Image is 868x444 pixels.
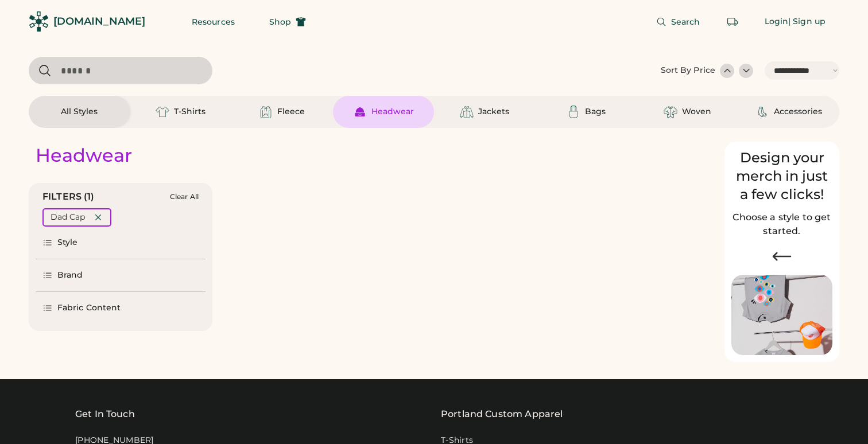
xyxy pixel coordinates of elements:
[156,105,169,119] img: T-Shirts Icon
[353,105,367,119] img: Headwear Icon
[29,11,49,32] img: Rendered Logo - Screens
[53,14,145,29] div: [DOMAIN_NAME]
[585,106,606,118] div: Bags
[371,106,414,118] div: Headwear
[57,302,121,314] div: Fabric Content
[664,105,677,119] img: Woven Icon
[178,10,249,33] button: Resources
[75,407,135,421] div: Get In Touch
[42,190,95,204] div: FILTERS (1)
[255,10,320,33] button: Shop
[755,105,769,119] img: Accessories Icon
[731,275,832,356] img: Image of Lisa Congdon Eye Print on T-Shirt and Hat
[731,211,832,238] h2: Choose a style to get started.
[788,16,826,28] div: | Sign up
[661,65,715,76] div: Sort By Price
[170,193,199,201] div: Clear All
[269,18,291,26] span: Shop
[259,105,273,119] img: Fleece Icon
[671,18,700,26] span: Search
[682,106,711,118] div: Woven
[460,105,474,119] img: Jackets Icon
[174,106,206,118] div: T-Shirts
[441,407,563,421] a: Portland Custom Apparel
[721,10,744,33] button: Retrieve an order
[774,106,822,118] div: Accessories
[36,144,132,167] div: Headwear
[765,16,789,28] div: Login
[478,106,509,118] div: Jackets
[731,149,832,204] div: Design your merch in just a few clicks!
[61,106,98,118] div: All Styles
[57,270,83,281] div: Brand
[57,237,78,248] div: Style
[567,105,580,119] img: Bags Icon
[642,10,714,33] button: Search
[51,212,85,223] div: Dad Cap
[277,106,305,118] div: Fleece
